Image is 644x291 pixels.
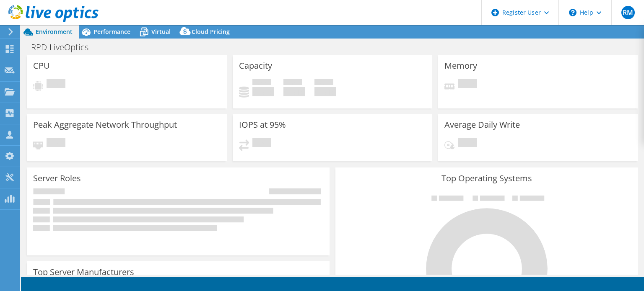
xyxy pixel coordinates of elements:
span: Pending [458,138,477,149]
h3: Top Operating Systems [342,174,632,183]
span: Pending [458,79,477,90]
h3: IOPS at 95% [239,120,286,129]
h4: 0 GiB [314,87,336,96]
h1: RPD-LiveOptics [27,43,101,52]
h3: CPU [33,61,50,70]
span: Pending [252,138,271,149]
h3: Capacity [239,61,272,70]
svg: \n [569,9,576,16]
span: Performance [93,28,130,36]
h3: Server Roles [33,174,81,183]
span: RM [621,6,635,19]
span: Free [283,79,302,87]
h4: 0 GiB [283,87,305,96]
span: Total [314,79,333,87]
span: Pending [47,138,65,149]
span: Pending [47,79,65,90]
h4: 0 GiB [252,87,274,96]
span: Cloud Pricing [192,28,230,36]
span: Virtual [151,28,171,36]
span: Environment [36,28,73,36]
h3: Memory [444,61,477,70]
h3: Top Server Manufacturers [33,268,134,277]
span: Used [252,79,271,87]
h3: Peak Aggregate Network Throughput [33,120,177,129]
h3: Average Daily Write [444,120,520,129]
